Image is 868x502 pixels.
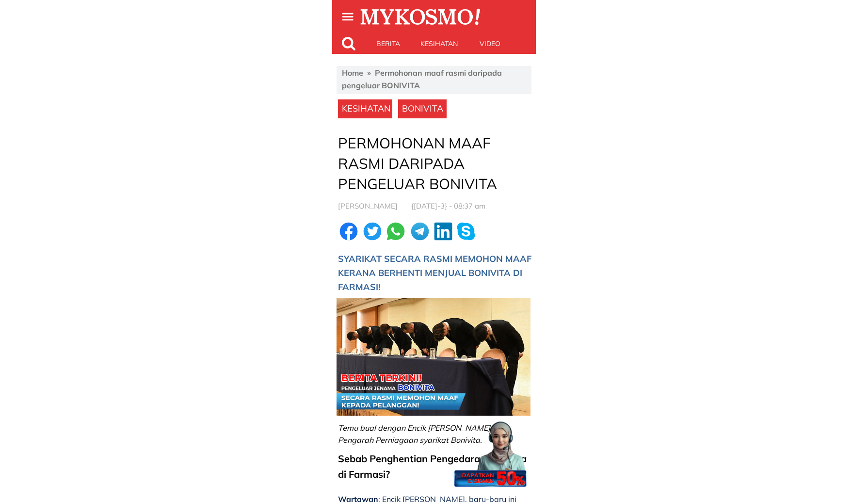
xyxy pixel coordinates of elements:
h3: SYARIKAT SECARA RASMI MEMOHON MAAF KERANA BERHENTI MENJUAL BONIVITA DI FARMASI! [338,252,532,294]
h3: BONIVITA [402,102,447,116]
p: Video [465,34,515,53]
div: Home » Permohonan maaf rasmi daripada pengeluar BONIVITA [342,67,527,92]
div: Temu bual dengan Encik [PERSON_NAME] – Pengarah Perniagaan syarikat Bonivita. [338,422,532,447]
p: Kesihatan [414,34,465,53]
h3: [PERSON_NAME] {[DATE]-3} - 08:37 am [338,200,532,212]
div: Sebab Penghentian Pengedaran Bonivita di Farmasi? [338,451,532,482]
p: Permohonan maaf rasmi daripada pengeluar BONIVITA [338,133,532,194]
p: Berita [363,34,414,53]
h3: KESIHATAN [342,102,395,116]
